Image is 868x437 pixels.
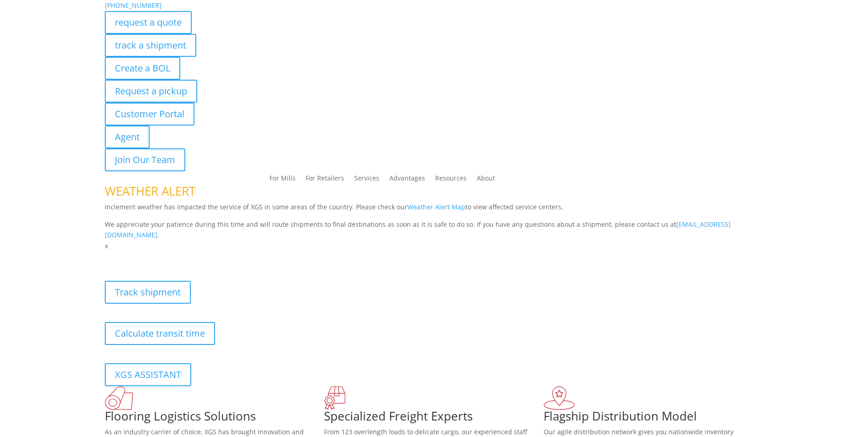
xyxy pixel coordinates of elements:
a: XGS ASSISTANT [105,363,191,386]
b: Visibility, transparency, and control for your entire supply chain. [105,253,309,262]
a: track a shipment [105,34,196,57]
h1: Flagship Distribution Model [544,410,763,426]
a: For Retailers [306,175,344,185]
h1: Specialized Freight Experts [324,410,544,426]
img: xgs-icon-total-supply-chain-intelligence-red [105,386,133,410]
a: For Mills [270,175,296,185]
p: We appreciate your patience during this time and will route shipments to final destinations as so... [105,219,764,241]
span: WEATHER ALERT [105,183,195,199]
img: xgs-icon-focused-on-flooring-red [324,386,345,410]
a: Resources [435,175,467,185]
a: Services [354,175,379,185]
a: Request a pickup [105,80,197,103]
p: Inclement weather has impacted the service of XGS in some areas of the country. Please check our ... [105,202,764,219]
a: Weather Alert Map [407,202,465,211]
a: Advantages [389,175,425,185]
a: Customer Portal [105,103,194,126]
h1: Flooring Logistics Solutions [105,410,324,426]
a: Track shipment [105,281,191,304]
a: Agent [105,126,150,148]
a: Create a BOL [105,57,180,80]
a: [PHONE_NUMBER] [105,1,162,10]
a: Join Our Team [105,148,185,171]
a: About [477,175,495,185]
img: xgs-icon-flagship-distribution-model-red [544,386,575,410]
p: x [105,240,764,251]
a: Calculate transit time [105,322,215,345]
a: request a quote [105,11,192,34]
